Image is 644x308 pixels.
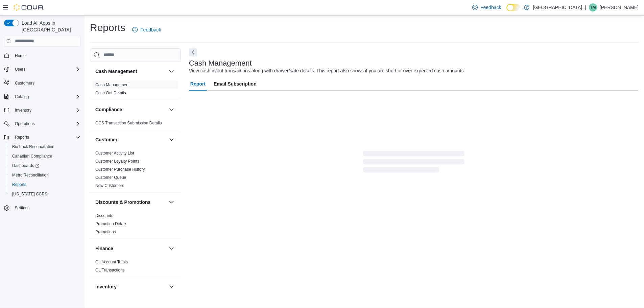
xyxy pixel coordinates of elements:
[1,119,83,128] button: Operations
[12,93,31,101] button: Catalog
[12,65,80,73] span: Users
[12,133,32,141] button: Reports
[95,68,166,75] button: Cash Management
[12,65,28,73] button: Users
[12,204,80,212] span: Settings
[1,78,83,88] button: Customers
[12,191,47,197] span: [US_STATE] CCRS
[1,105,83,115] button: Inventory
[15,121,35,126] span: Operations
[12,93,80,101] span: Catalog
[190,77,206,91] span: Report
[95,267,125,273] span: GL Transactions
[140,26,161,33] span: Feedback
[506,4,521,11] input: Dark Mode
[15,67,25,72] span: Users
[189,48,197,56] button: Next
[9,162,80,170] span: Dashboards
[167,67,175,75] button: Cash Management
[95,151,134,156] a: Customer Activity List
[9,143,80,151] span: BioTrack Reconciliation
[95,245,166,252] button: Finance
[95,82,129,87] a: Cash Management
[9,162,42,170] a: Dashboards
[12,144,54,149] span: BioTrack Reconciliation
[95,283,117,290] h3: Inventory
[12,51,80,60] span: Home
[95,245,113,252] h3: Finance
[7,180,83,189] button: Reports
[95,199,166,206] button: Discounts & Promotions
[95,175,126,180] span: Customer Queue
[15,80,34,86] span: Customers
[95,90,126,96] span: Cash Out Details
[90,212,181,239] div: Discounts & Promotions
[12,133,80,141] span: Reports
[480,4,501,11] span: Feedback
[95,260,128,264] a: GL Account Totals
[95,167,145,172] a: Customer Purchase History
[1,92,83,101] button: Catalog
[12,106,34,114] button: Inventory
[585,3,586,11] p: |
[95,68,137,75] h3: Cash Management
[90,21,125,34] h1: Reports
[14,4,44,11] img: Cova
[12,163,39,168] span: Dashboards
[4,48,80,231] nav: Complex example
[12,79,80,87] span: Customers
[167,244,175,253] button: Finance
[12,79,37,87] a: Customers
[12,204,32,212] a: Settings
[214,77,257,91] span: Email Subscription
[95,268,125,273] a: GL Transactions
[9,190,50,198] a: [US_STATE] CCRS
[90,149,181,192] div: Customer
[95,259,128,265] span: GL Account Totals
[470,1,504,14] a: Feedback
[9,190,80,198] span: Washington CCRS
[95,175,126,180] a: Customer Queue
[95,221,127,227] span: Promotion Details
[15,94,29,99] span: Catalog
[129,23,164,37] a: Feedback
[167,283,175,291] button: Inventory
[95,106,166,113] button: Compliance
[15,53,26,58] span: Home
[363,152,464,174] span: Loading
[95,229,116,235] span: Promotions
[95,91,126,95] a: Cash Out Details
[95,213,113,218] a: Discounts
[9,171,80,179] span: Metrc Reconciliation
[12,172,49,178] span: Metrc Reconciliation
[95,183,124,188] a: New Customers
[9,181,80,189] span: Reports
[9,171,51,179] a: Metrc Reconciliation
[95,159,139,164] a: Customer Loyalty Points
[1,65,83,74] button: Users
[15,135,29,140] span: Reports
[95,167,145,172] span: Customer Purchase History
[589,3,597,11] div: Tre Mace
[590,3,596,11] span: TM
[1,203,83,213] button: Settings
[95,283,166,290] button: Inventory
[12,182,26,187] span: Reports
[533,3,582,11] p: [GEOGRAPHIC_DATA]
[95,213,113,218] span: Discounts
[1,133,83,142] button: Reports
[167,198,175,206] button: Discounts & Promotions
[95,159,139,164] span: Customer Loyalty Points
[15,108,31,113] span: Inventory
[95,120,162,126] span: OCS Transaction Submission Details
[95,230,116,234] a: Promotions
[12,120,38,128] button: Operations
[9,152,55,160] a: Canadian Compliance
[167,136,175,144] button: Customer
[1,51,83,61] button: Home
[7,170,83,180] button: Metrc Reconciliation
[95,183,124,188] span: New Customers
[95,221,127,226] a: Promotion Details
[95,82,129,88] span: Cash Management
